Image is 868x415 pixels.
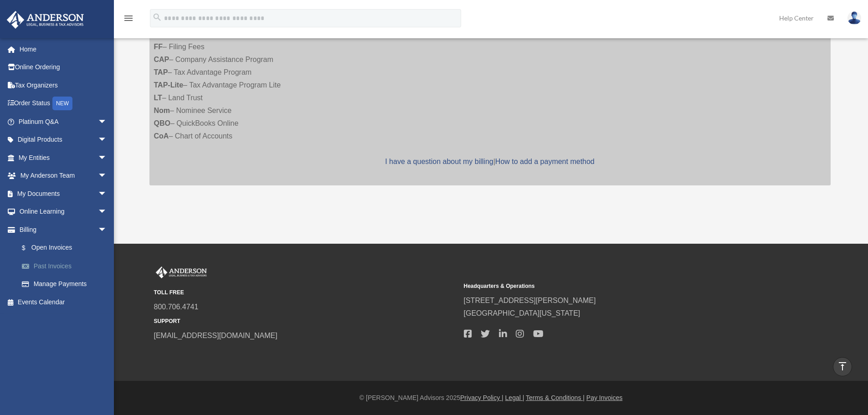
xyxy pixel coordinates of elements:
span: arrow_drop_down [98,113,116,131]
strong: QBO [154,119,170,127]
strong: CAP [154,56,169,63]
strong: CoA [154,132,169,140]
a: I have a question about my billing [385,158,493,165]
span: arrow_drop_down [98,149,116,167]
i: search [152,12,162,22]
strong: Nom [154,107,170,114]
a: My Entitiesarrow_drop_down [6,149,121,167]
a: Digital Productsarrow_drop_down [6,131,121,149]
small: SUPPORT [154,317,457,326]
a: My Anderson Teamarrow_drop_down [6,167,121,185]
a: Order StatusNEW [6,94,121,113]
a: Events Calendar [6,293,121,311]
span: arrow_drop_down [98,131,116,149]
div: – Registered Agent – Filing Fees – Company Assistance Program – Tax Advantage Program – Tax Advan... [149,10,831,185]
strong: FF [154,43,163,51]
a: [EMAIL_ADDRESS][DOMAIN_NAME] [154,332,277,339]
strong: TAP [154,68,168,76]
a: Home [6,40,121,58]
div: NEW [52,97,72,110]
img: Anderson Advisors Platinum Portal [154,266,209,278]
a: 800.706.4741 [154,303,199,311]
strong: LT [154,94,162,102]
img: User Pic [847,11,861,25]
img: Anderson Advisors Platinum Portal [4,11,87,29]
a: My Documentsarrow_drop_down [6,184,121,203]
a: Legal | [505,394,524,401]
span: arrow_drop_down [98,220,116,239]
a: [STREET_ADDRESS][PERSON_NAME] [464,297,596,304]
a: menu [123,16,134,24]
a: $Open Invoices [13,239,116,257]
span: arrow_drop_down [98,167,116,185]
a: Privacy Policy | [460,394,503,401]
a: Tax Organizers [6,76,121,94]
a: Online Learningarrow_drop_down [6,203,121,221]
div: © [PERSON_NAME] Advisors 2025 [114,392,868,404]
a: Terms & Conditions | [526,394,585,401]
a: Online Ordering [6,58,121,77]
strong: TAP-Lite [154,81,184,89]
a: Billingarrow_drop_down [6,220,121,239]
a: Pay Invoices [586,394,622,401]
small: Headquarters & Operations [464,282,767,291]
span: arrow_drop_down [98,203,116,221]
a: How to add a payment method [495,158,595,165]
span: arrow_drop_down [98,184,116,203]
i: vertical_align_top [837,361,848,372]
i: menu [123,13,134,24]
a: Past Invoices [13,257,121,275]
small: TOLL FREE [154,288,457,297]
p: | [154,155,826,168]
a: vertical_align_top [833,357,852,376]
a: Manage Payments [13,275,121,293]
a: [GEOGRAPHIC_DATA][US_STATE] [464,309,580,317]
span: $ [27,242,31,254]
a: Platinum Q&Aarrow_drop_down [6,113,121,131]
